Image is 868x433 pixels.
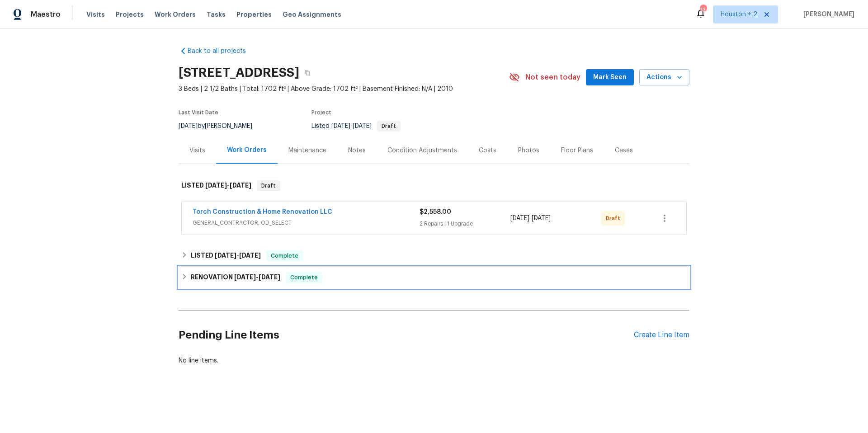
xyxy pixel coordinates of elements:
[721,10,757,19] span: Houston + 2
[311,110,331,115] span: Project
[420,219,510,228] div: 2 Repairs | 1 Upgrade
[31,10,61,19] span: Maestro
[288,146,326,155] div: Maintenance
[510,214,551,223] span: -
[518,146,539,155] div: Photos
[179,121,263,132] div: by [PERSON_NAME]
[205,182,227,188] span: [DATE]
[179,123,198,129] span: [DATE]
[593,72,627,83] span: Mark Seen
[606,214,624,223] span: Draft
[634,331,689,339] div: Create Line Item
[86,10,105,19] span: Visits
[179,314,634,356] h2: Pending Line Items
[420,209,451,215] span: $2,558.00
[179,245,689,267] div: LISTED [DATE]-[DATE]Complete
[215,252,261,259] span: -
[179,171,689,200] div: LISTED [DATE]-[DATE]Draft
[179,356,689,365] div: No line items.
[227,146,267,155] div: Work Orders
[258,181,279,190] span: Draft
[155,10,196,19] span: Work Orders
[586,69,634,86] button: Mark Seen
[348,146,366,155] div: Notes
[510,215,529,221] span: [DATE]
[207,11,226,18] span: Tasks
[639,69,689,86] button: Actions
[700,5,706,14] div: 13
[532,215,551,221] span: [DATE]
[479,146,496,155] div: Costs
[331,123,372,129] span: -
[230,182,251,188] span: [DATE]
[646,72,682,83] span: Actions
[353,123,372,129] span: [DATE]
[193,209,332,215] a: Torch Construction & Home Renovation LLC
[259,274,280,280] span: [DATE]
[189,146,205,155] div: Visits
[239,252,261,259] span: [DATE]
[331,123,350,129] span: [DATE]
[378,123,400,129] span: Draft
[116,10,144,19] span: Projects
[179,85,509,94] span: 3 Beds | 2 1/2 Baths | Total: 1702 ft² | Above Grade: 1702 ft² | Basement Finished: N/A | 2010
[283,10,341,19] span: Geo Assignments
[234,274,280,280] span: -
[179,267,689,288] div: RENOVATION [DATE]-[DATE]Complete
[179,110,218,115] span: Last Visit Date
[234,274,256,280] span: [DATE]
[191,250,261,261] h6: LISTED
[179,47,265,56] a: Back to all projects
[800,10,854,19] span: [PERSON_NAME]
[615,146,633,155] div: Cases
[181,180,251,191] h6: LISTED
[179,68,299,77] h2: [STREET_ADDRESS]
[299,65,316,81] button: Copy Address
[267,251,302,260] span: Complete
[561,146,593,155] div: Floor Plans
[236,10,272,19] span: Properties
[287,273,321,282] span: Complete
[205,182,251,188] span: -
[193,218,420,227] span: GENERAL_CONTRACTOR, OD_SELECT
[311,123,401,129] span: Listed
[191,272,280,283] h6: RENOVATION
[525,73,580,82] span: Not seen today
[215,252,236,259] span: [DATE]
[387,146,457,155] div: Condition Adjustments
